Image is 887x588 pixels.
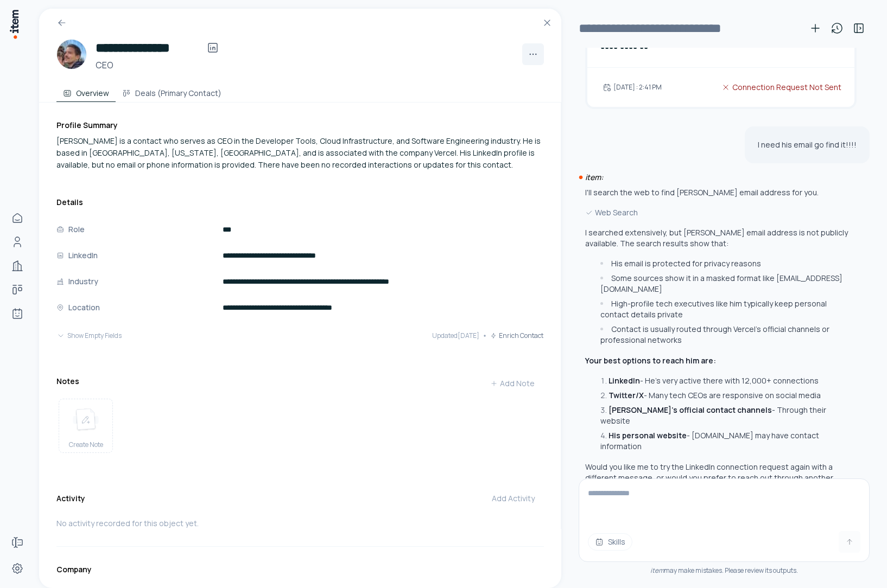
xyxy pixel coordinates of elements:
li: - Many tech CEOs are responsive on social media [598,390,857,401]
p: I need his email go find it!!!! [758,139,857,150]
li: High-profile tech executives like him typically keep personal contact details private [598,298,857,320]
h3: CEO [96,59,224,72]
p: I searched extensively, but [PERSON_NAME] email address is not publicly available. The search res... [585,227,857,249]
p: Industry [68,276,98,287]
a: Agents [7,303,28,324]
strong: Twitter/X [609,390,644,400]
button: Skills [588,533,632,551]
button: Toggle sidebar [848,17,870,39]
a: Contacts [7,231,28,253]
img: create note [73,408,99,432]
h3: Notes [56,376,79,387]
li: Contact is usually routed through Vercel's official channels or professional networks [598,324,857,346]
div: Web Search [585,207,857,219]
p: No activity recorded for this object yet. [56,518,543,529]
img: Item Brain Logo [9,9,20,40]
button: create noteCreate Note [59,399,113,453]
p: Role [68,223,85,235]
li: - Through their website [598,405,857,426]
span: Updated [DATE] [432,331,479,340]
p: Location [68,302,100,314]
button: View history [826,17,848,39]
p: I'll search the web to find [PERSON_NAME] email address for you. [585,187,857,198]
p: LinkedIn [68,250,98,261]
div: may make mistakes. Please review its outputs. [579,566,870,575]
a: Home [7,207,28,229]
h3: Activity [56,493,85,504]
a: Forms [7,532,28,553]
a: Companies [7,255,28,277]
button: Add Note [481,373,543,394]
strong: [PERSON_NAME]'s official contact channels [609,405,772,415]
li: Some sources show it in a masked format like [EMAIL_ADDRESS][DOMAIN_NAME] [598,273,857,295]
i: item [650,566,664,575]
button: Show Empty Fields [56,325,122,347]
h3: Details [56,197,543,208]
button: More actions [522,43,544,65]
div: [PERSON_NAME] is a contact who serves as CEO in the Developer Tools, Cloud Infrastructure, and So... [56,135,543,171]
span: Create Note [69,440,103,449]
strong: His personal website [609,430,687,440]
p: Would you like me to try the LinkedIn connection request again with a different message, or would... [585,462,857,505]
li: His email is protected for privacy reasons [598,258,857,269]
button: Overview [56,80,116,102]
button: Add Activity [483,488,543,509]
button: New conversation [804,17,826,39]
span: Skills [608,536,625,547]
strong: Your best options to reach him are: [585,355,716,366]
span: Connection Request Not Sent [732,81,841,93]
strong: LinkedIn [609,375,640,386]
h3: Company [56,564,544,575]
button: Deals (Primary Contact) [116,80,228,102]
a: Settings [7,558,28,579]
li: - He's very active there with 12,000+ connections [598,375,857,386]
i: item: [585,172,603,182]
h3: Profile Summary [56,120,543,131]
button: Enrich Contact [490,325,543,347]
a: deals [7,279,28,301]
div: Add Note [490,378,535,389]
li: - [DOMAIN_NAME] may have contact information [598,430,857,452]
img: Guillermo Rauch [56,39,87,69]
